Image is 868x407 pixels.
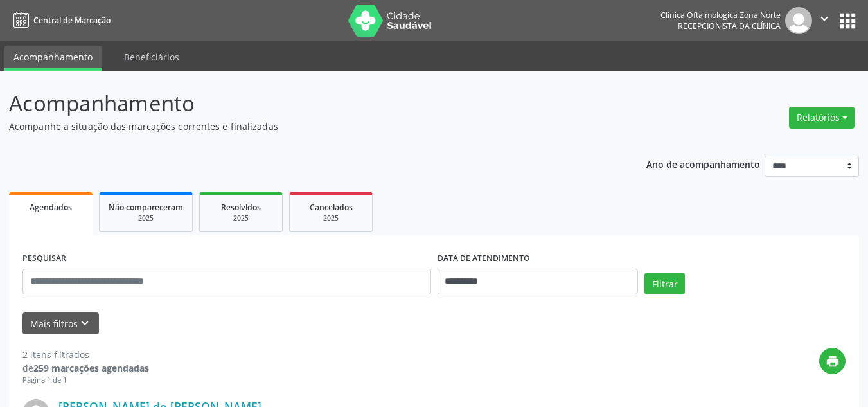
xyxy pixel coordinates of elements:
[299,213,363,223] div: 2025
[837,10,859,32] button: apps
[789,107,855,129] button: Relatórios
[4,46,102,71] a: Acompanhamento
[310,202,353,213] span: Cancelados
[221,202,261,213] span: Resolvidos
[78,316,92,330] i: keyboard_arrow_down
[33,362,149,374] strong: 259 marcações agendadas
[109,202,183,213] span: Não compareceram
[826,354,840,368] i: print
[22,375,149,386] div: Página 1 de 1
[9,120,604,133] p: Acompanhe a situação das marcações correntes e finalizadas
[115,46,188,68] a: Beneficiários
[9,87,604,120] p: Acompanhamento
[785,7,812,34] img: img
[644,273,685,294] button: Filtrar
[209,213,273,223] div: 2025
[660,10,781,21] div: Clinica Oftalmologica Zona Norte
[33,15,111,26] span: Central de Marcação
[30,202,72,213] span: Agendados
[812,7,837,34] button: 
[678,21,781,32] span: Recepcionista da clínica
[438,249,530,269] label: DATA DE ATENDIMENTO
[22,249,66,269] label: PESQUISAR
[109,213,183,223] div: 2025
[819,348,846,374] button: print
[646,156,760,172] p: Ano de acompanhamento
[817,12,831,26] i: 
[22,361,149,375] div: de
[22,348,149,361] div: 2 itens filtrados
[9,10,111,31] a: Central de Marcação
[22,312,99,335] button: Mais filtroskeyboard_arrow_down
